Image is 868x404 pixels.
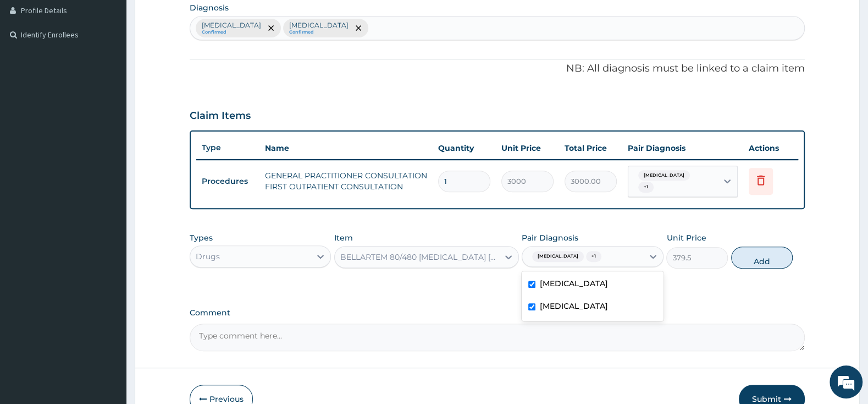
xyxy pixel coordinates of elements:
[259,165,433,198] td: GENERAL PRACTITIONER CONSULTATION FIRST OUTPATIENT CONSULTATION
[64,128,152,239] span: We're online!
[196,251,220,262] div: Drugs
[289,21,349,30] p: [MEDICAL_DATA]
[202,30,261,35] small: Confirmed
[496,137,559,159] th: Unit Price
[532,251,584,262] span: [MEDICAL_DATA]
[433,137,496,159] th: Quantity
[743,137,798,159] th: Actions
[522,232,578,243] label: Pair Diagnosis
[559,137,622,159] th: Total Price
[190,308,805,318] label: Comment
[586,251,601,262] span: + 1
[180,6,207,32] div: Minimize live chat window
[196,138,259,158] th: Type
[340,252,500,263] div: BELLARTEM 80/480 [MEDICAL_DATA] [MEDICAL_DATA] TAB
[190,110,251,122] h3: Claim Items
[666,232,706,243] label: Unit Price
[289,30,349,35] small: Confirmed
[540,278,608,289] label: [MEDICAL_DATA]
[353,23,363,33] span: remove selection option
[638,170,690,181] span: [MEDICAL_DATA]
[202,21,261,30] p: [MEDICAL_DATA]
[540,301,608,312] label: [MEDICAL_DATA]
[190,2,229,13] label: Diagnosis
[259,137,433,159] th: Name
[731,247,793,269] button: Add
[622,137,743,159] th: Pair Diagnosis
[334,232,353,243] label: Item
[190,62,805,76] p: NB: All diagnosis must be linked to a claim item
[638,182,654,193] span: + 1
[5,279,209,318] textarea: Type your message and hit 'Enter'
[196,171,259,192] td: Procedures
[20,55,45,83] img: d_794563401_company_1708531726252_794563401
[266,23,276,33] span: remove selection option
[190,233,213,243] label: Types
[57,62,185,76] div: Chat with us now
